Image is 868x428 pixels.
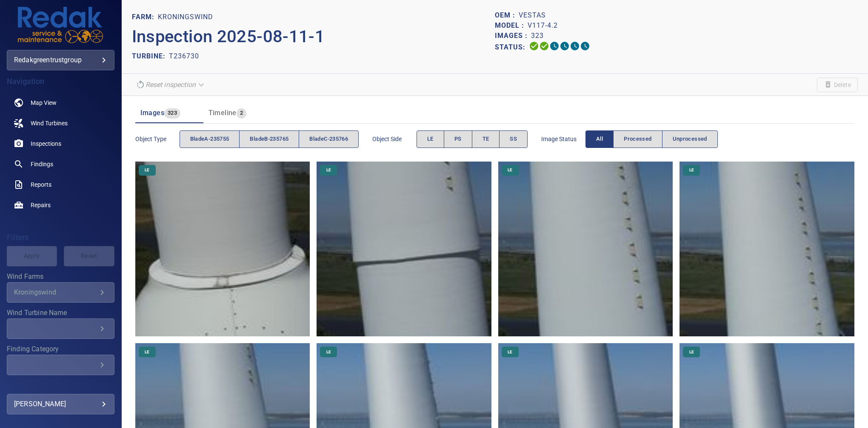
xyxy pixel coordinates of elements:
button: Unprocessed [662,130,718,148]
span: PS [454,134,462,144]
label: Wind Farms [7,273,114,280]
span: Images [140,109,164,117]
img: redakgreentrustgroup-logo [18,7,103,43]
span: LE [503,349,517,355]
button: Processed [613,130,662,148]
div: Wind Farms [7,282,114,303]
button: bladeA-235755 [180,130,240,148]
svg: Matching 0% [570,41,580,51]
div: Wind Turbine Name [7,318,114,339]
p: FARM: [132,12,158,22]
span: bladeA-235755 [190,134,229,144]
a: findings noActive [7,154,114,174]
span: 2 [237,108,246,118]
span: Map View [31,98,57,107]
button: All [585,130,614,148]
a: windturbines noActive [7,113,114,133]
p: Vestas [519,10,546,20]
p: TURBINE: [132,51,169,61]
button: SS [499,130,528,148]
div: objectSide [417,130,528,148]
span: LE [503,167,517,173]
span: bladeB-235765 [250,134,288,144]
a: map noActive [7,93,114,113]
button: bladeC-235766 [299,130,359,148]
a: reports noActive [7,174,114,195]
span: LE [321,167,336,173]
span: Inspections [31,139,61,148]
h4: Navigation [7,77,114,86]
div: imageStatus [585,130,718,148]
p: 323 [531,31,544,41]
button: PS [444,130,472,148]
svg: Data Formatted 100% [539,41,549,51]
span: Processed [624,134,651,144]
span: Image Status [541,135,585,143]
div: [PERSON_NAME] [14,397,107,411]
div: Finding Category [7,355,114,375]
span: Wind Turbines [31,119,68,127]
em: Reset inspection [146,81,196,89]
span: LE [684,349,699,355]
span: LE [321,349,336,355]
a: repairs noActive [7,195,114,215]
span: All [596,134,603,144]
a: inspections noActive [7,133,114,154]
span: TE [483,134,489,144]
div: objectType [180,130,359,148]
button: LE [417,130,444,148]
span: bladeC-235766 [309,134,348,144]
span: Unprocessed [673,134,707,144]
p: Images : [495,31,531,41]
svg: ML Processing 0% [560,41,570,51]
p: Status: [495,41,529,53]
p: V117-4.2 [528,20,558,31]
div: Reset inspection [132,77,209,92]
svg: Uploading 100% [529,41,539,51]
span: LE [140,349,154,355]
span: Repairs [31,201,51,209]
span: Object type [135,135,180,143]
div: Kroningswind [14,288,97,296]
span: LE [427,134,434,144]
h4: Filters [7,233,114,242]
span: LE [140,167,154,173]
div: Unable to reset the inspection due to your user permissions [132,77,209,92]
button: TE [472,130,500,148]
label: Wind Turbine Name [7,309,114,316]
span: Object Side [372,135,417,143]
button: bladeB-235765 [239,130,299,148]
span: 323 [164,108,180,118]
p: OEM : [495,10,519,20]
p: Kroningswind [158,12,213,22]
svg: Classification 0% [580,41,590,51]
p: Model : [495,20,528,31]
span: Reports [31,180,51,189]
p: Inspection 2025-08-11-1 [132,24,495,49]
span: Findings [31,160,53,168]
svg: Selecting 0% [549,41,560,51]
div: redakgreentrustgroup [7,50,114,70]
div: redakgreentrustgroup [14,53,107,67]
p: T236730 [169,51,199,61]
span: LE [684,167,699,173]
label: Finding Category [7,346,114,353]
span: Timeline [208,109,237,117]
span: SS [510,134,517,144]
